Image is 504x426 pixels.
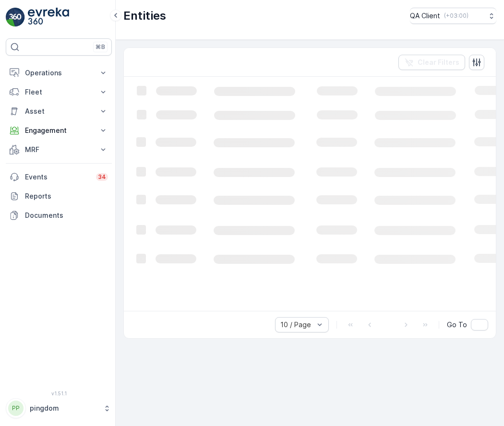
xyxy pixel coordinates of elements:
span: v 1.51.1 [6,390,112,396]
p: Engagement [25,126,93,135]
p: 34 [98,173,106,181]
p: ⌘B [96,43,105,51]
p: pingdom [30,403,98,413]
button: Asset [6,102,112,121]
div: PP [8,401,24,416]
button: Fleet [6,83,112,102]
p: Operations [25,68,93,78]
button: Operations [6,63,112,83]
p: QA Client [410,11,440,21]
button: MRF [6,140,112,159]
p: Reports [25,191,108,201]
img: logo [6,8,25,27]
img: logo_light-DOdMpM7g.png [28,8,69,27]
button: QA Client(+03:00) [410,8,496,24]
a: Reports [6,187,112,206]
a: Events34 [6,167,112,187]
p: MRF [25,145,93,154]
button: PPpingdom [6,398,112,418]
p: Clear Filters [418,58,459,67]
p: Entities [123,8,166,24]
p: Documents [25,211,108,220]
button: Clear Filters [398,55,465,70]
a: Documents [6,206,112,225]
p: ( +03:00 ) [444,12,468,20]
p: Fleet [25,87,93,97]
p: Events [25,172,90,182]
button: Engagement [6,121,112,140]
p: Asset [25,106,93,116]
span: Go To [447,320,467,330]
